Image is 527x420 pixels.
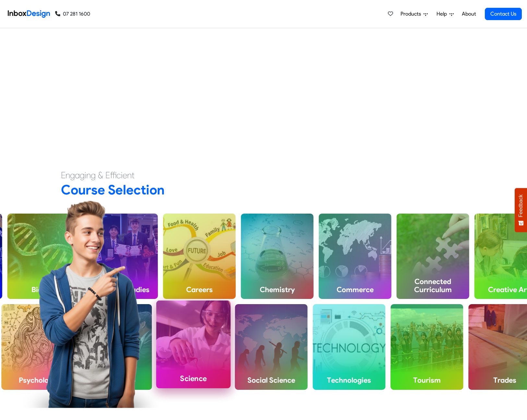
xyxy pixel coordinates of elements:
[156,369,231,388] h4: Science
[55,10,90,18] a: 07 281 1600
[241,280,314,299] h4: Chemistry
[434,7,456,20] a: Help
[397,272,469,299] h4: Connected Curriculum
[319,280,391,299] h4: Commerce
[485,8,522,20] a: Contact Us
[515,188,527,232] button: Feedback - Show survey
[390,371,463,390] h4: Tourism
[61,181,466,198] h2: Course Selection
[163,280,236,299] h4: Careers
[401,10,424,18] span: Products
[61,169,466,181] h4: Engaging & Efficient
[1,371,74,390] h4: Psychology
[398,7,430,20] a: Products
[23,200,160,408] img: boy_pointing_to_right.png
[437,10,449,18] span: Help
[518,194,524,217] span: Feedback
[7,280,80,299] h4: Biology
[460,7,478,20] a: About
[235,371,307,390] h4: Social Science
[313,371,385,390] h4: Technologies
